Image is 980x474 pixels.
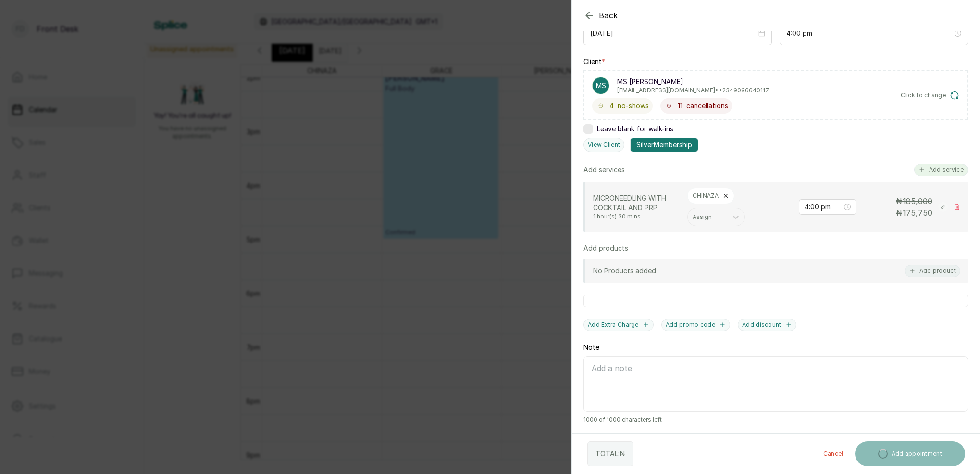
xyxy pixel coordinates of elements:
p: MS [PERSON_NAME] [617,77,769,87]
p: No Products added [593,266,656,276]
button: Add Extra Charge [583,319,654,331]
button: Click to change [901,90,960,100]
span: Leave blank for walk-ins [597,124,673,134]
span: 185,000 [903,196,932,206]
p: 1 hour(s) 30 mins [593,213,680,220]
p: ₦ [896,195,932,207]
p: MICRONEEDLING WITH COCKTAIL AND PRP [593,193,680,213]
button: Add service [914,164,968,176]
button: Add appointment [855,441,966,466]
p: Add products [583,243,628,253]
span: Click to change [901,91,946,99]
p: [EMAIL_ADDRESS][DOMAIN_NAME] • +234 9096640117 [617,87,769,94]
p: TOTAL: ₦ [595,449,625,459]
p: CHINAZA [693,192,719,200]
p: Add services [583,165,625,175]
label: Note [583,343,599,352]
button: Back [583,10,618,21]
span: Silver Membership [630,138,698,152]
label: Client [583,57,605,66]
span: no-shows [618,101,649,111]
span: Back [599,10,618,21]
input: Select time [786,28,953,38]
button: Add discount [738,319,796,331]
span: 4 [609,101,614,111]
button: Cancel [816,441,851,466]
p: MS [596,81,606,90]
input: Select time [805,202,842,212]
button: View Client [583,138,624,152]
span: 1000 of 1000 characters left [583,416,968,423]
input: Select date [590,28,757,38]
p: ₦ [896,207,932,218]
button: Add product [905,265,960,277]
button: Add promo code [661,319,730,331]
span: 175,750 [903,208,932,218]
span: cancellations [686,101,728,111]
span: 11 [678,101,682,111]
